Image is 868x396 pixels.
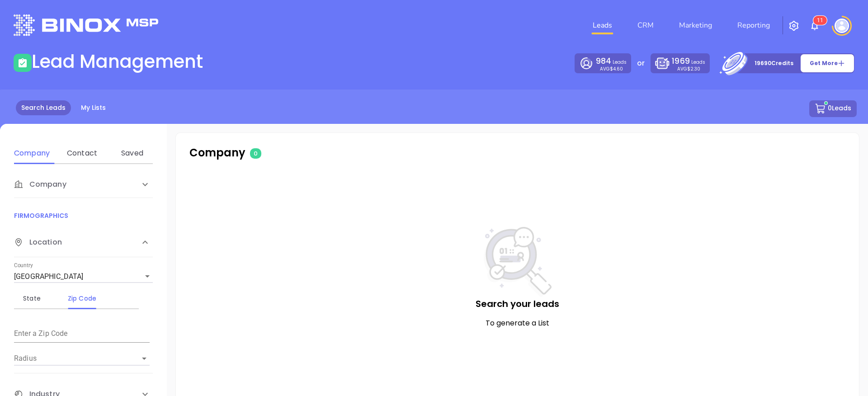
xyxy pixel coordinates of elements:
[687,66,700,72] span: $2.30
[637,58,645,69] p: or
[813,16,827,25] sup: 11
[634,16,657,34] a: CRM
[809,20,820,31] img: iconNotification
[14,228,153,257] div: Location
[114,148,150,159] div: Saved
[809,100,857,117] button: 0Leads
[14,148,50,159] div: Company
[672,56,689,66] span: 1969
[788,20,799,31] img: iconSetting
[800,54,854,73] button: Get More
[14,269,153,284] div: [GEOGRAPHIC_DATA]
[600,67,623,71] p: AVG
[14,293,50,304] div: State
[14,171,153,198] div: Company
[734,16,774,34] a: Reporting
[675,16,716,34] a: Marketing
[835,19,849,33] img: user
[677,67,700,71] p: AVG
[755,59,793,68] p: 19690 Credits
[14,263,33,269] label: Country
[189,145,413,161] p: Company
[817,17,820,24] span: 1
[194,297,841,311] p: Search your leads
[596,56,611,66] span: 984
[75,100,111,115] a: My Lists
[138,352,151,365] button: Open
[596,56,627,67] p: Leads
[14,179,66,190] span: Company
[250,148,261,159] span: 0
[194,318,841,329] p: To generate a List
[484,227,552,297] img: NoSearch
[64,293,100,304] div: Zip Code
[64,148,100,159] div: Contact
[14,237,62,248] span: Location
[14,211,153,221] p: FIRMOGRAPHICS
[820,17,823,24] span: 1
[14,14,158,36] img: logo
[589,16,616,34] a: Leads
[672,56,705,67] p: Leads
[16,100,71,115] a: Search Leads
[32,51,203,72] h1: Lead Management
[610,66,623,72] span: $4.60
